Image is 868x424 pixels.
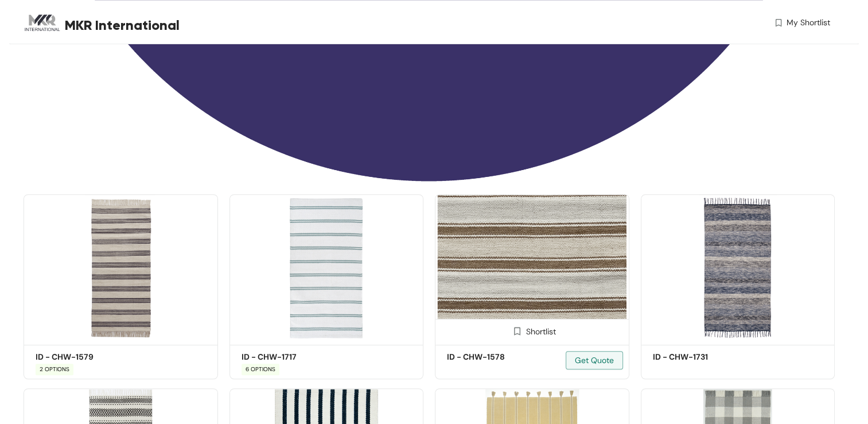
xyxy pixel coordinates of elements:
[242,351,339,363] h5: ID - CHW-1717
[447,351,544,363] h5: ID - CHW-1578
[435,194,629,341] img: 65d452f5-d79c-4465-a641-d15b99a0a6e7
[36,364,73,375] span: 2 OPTIONS
[65,15,180,36] span: MKR International
[653,351,750,363] h5: ID - CHW-1731
[512,326,523,337] img: Shortlist
[24,194,218,341] img: 6ab25bc1-3d5e-4cd8-8aab-9227033df2f7
[508,325,556,336] div: Shortlist
[566,351,623,369] button: Get Quote
[575,354,614,367] span: Get Quote
[36,351,133,363] h5: ID - CHW-1579
[24,5,61,42] img: Buyer Portal
[787,17,830,29] span: My Shortlist
[641,194,835,341] img: 2e91de01-af0a-48d9-8bb5-0ed97777165b
[229,194,424,341] img: 3a56ce55-c9a6-466e-bdef-8e9155660b00
[773,17,784,29] img: wishlist
[242,364,279,375] span: 6 OPTIONS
